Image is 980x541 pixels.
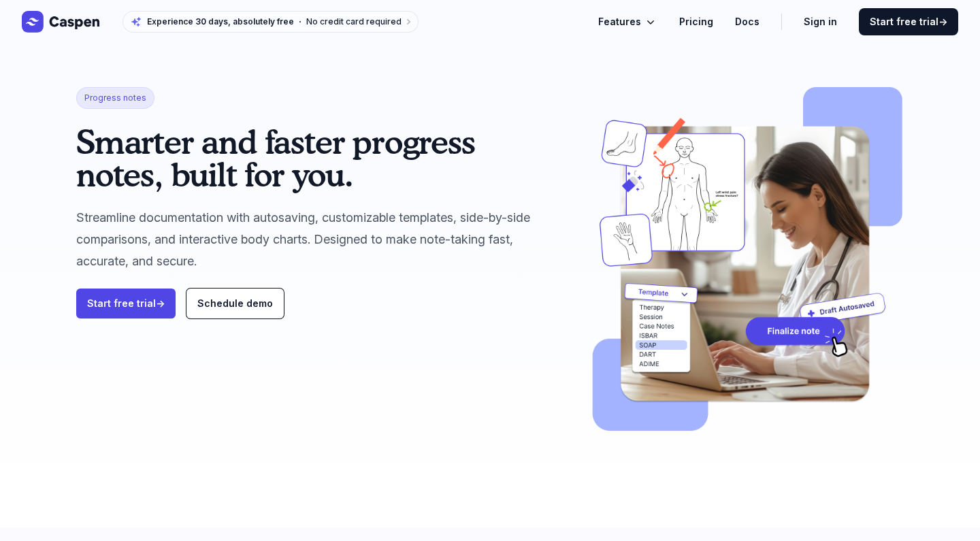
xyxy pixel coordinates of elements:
[76,207,564,272] p: Streamline documentation with autosaving, customizable templates, side-by-side comparisons, and i...
[598,14,641,30] span: Features
[598,14,657,30] button: Features
[735,14,759,30] a: Docs
[76,289,176,318] a: Start free trial
[76,125,564,191] h1: Smarter and faster progress notes, built for you.
[197,297,273,309] span: Schedule demo
[859,8,958,35] a: Start free trial
[122,11,419,33] a: Experience 30 days, absolutely freeNo credit card required
[147,16,294,27] span: Experience 30 days, absolutely free
[76,87,154,109] span: Progress notes
[870,15,947,29] span: Start free trial
[586,87,904,440] img: progress-notes.png
[186,289,284,318] a: Schedule demo
[938,16,947,27] span: →
[679,14,713,30] a: Pricing
[804,14,837,30] a: Sign in
[306,16,402,27] span: No credit card required
[156,297,165,309] span: →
